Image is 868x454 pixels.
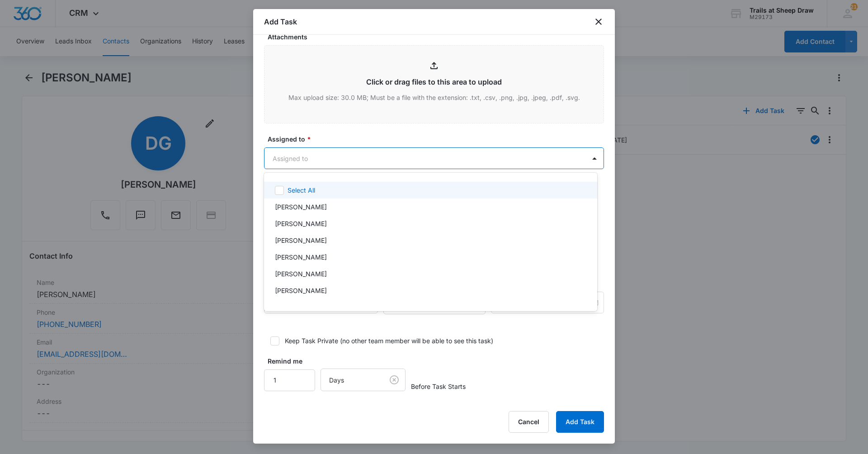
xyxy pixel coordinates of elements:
[275,202,327,212] p: [PERSON_NAME]
[275,269,327,279] p: [PERSON_NAME]
[275,286,327,295] p: [PERSON_NAME]
[275,303,327,312] p: [PERSON_NAME]
[275,219,327,228] p: [PERSON_NAME]
[288,185,315,195] p: Select All
[275,236,327,245] p: [PERSON_NAME]
[275,252,327,262] p: [PERSON_NAME]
